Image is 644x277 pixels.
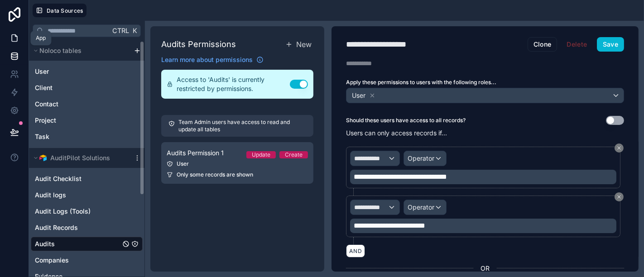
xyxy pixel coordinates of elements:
[346,117,466,124] label: Should these users have access to all records?
[36,34,46,42] div: App
[408,154,434,162] span: Operator
[47,7,83,14] span: Data Sources
[285,151,303,158] div: Create
[404,200,447,215] button: Operator
[528,37,557,52] button: Clone
[352,91,365,100] span: User
[161,38,236,51] h1: Audits Permissions
[296,39,312,50] span: New
[177,75,290,93] span: Access to 'Audits' is currently restricted by permissions.
[346,244,365,258] button: AND
[346,129,624,138] p: Users can only access records if...
[167,160,308,167] div: User
[346,79,624,86] label: Apply these permissions to users with the following roles...
[33,4,87,17] button: Data Sources
[167,148,224,158] span: Audits Permission 1
[284,37,313,52] button: New
[408,203,434,211] span: Operator
[131,28,138,34] span: K
[161,55,264,64] a: Learn more about permissions
[346,88,624,103] button: User
[252,151,270,158] div: Update
[178,119,306,133] p: Team Admin users have access to read and update all tables
[161,142,313,184] a: Audits Permission 1UpdateCreateUserOnly some records are shown
[481,264,490,273] span: OR
[161,55,253,64] span: Learn more about permissions
[177,171,253,178] span: Only some records are shown
[111,25,130,36] span: Ctrl
[597,37,624,52] button: Save
[404,151,447,166] button: Operator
